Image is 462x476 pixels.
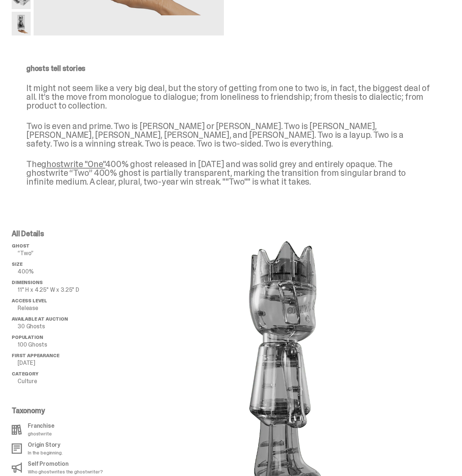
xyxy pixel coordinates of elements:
[26,65,430,72] p: ghosts tell stories
[18,305,120,311] p: Release
[12,230,120,237] p: All Details
[26,160,430,186] p: The 400% ghost released in [DATE] and was solid grey and entirely opaque. The ghostwrite “Two” 40...
[12,352,59,359] span: First Appearance
[12,279,42,286] span: Dimensions
[18,269,120,275] p: 400%
[28,461,103,467] p: Self Promotion
[12,371,38,377] span: Category
[12,298,47,304] span: Access Level
[28,431,54,436] p: ghostwrite
[18,342,120,348] p: 100 Ghosts
[28,423,54,429] p: Franchise
[18,287,120,293] p: 11" H x 4.25" W x 3.25" D
[18,324,120,329] p: 30 Ghosts
[12,243,30,249] span: ghost
[28,450,63,455] p: In the beginning.
[12,334,43,340] span: Population
[18,378,120,384] p: Culture
[26,84,430,110] p: It might not seem like a very big deal, but the story of getting from one to two is, in fact, the...
[12,407,116,414] p: Taxonomy
[12,12,31,35] img: ghostwrite_Two_Media_14.png
[41,158,105,170] a: ghostwrite "One"
[12,261,22,267] span: Size
[18,250,120,256] p: “Two”
[18,360,120,366] p: [DATE]
[28,469,103,474] p: Who ghostwrites the ghostwriter?
[26,122,430,148] p: Two is even and prime. Two is [PERSON_NAME] or [PERSON_NAME]. Two is [PERSON_NAME], [PERSON_NAME]...
[28,442,63,448] p: Origin Story
[12,316,68,322] span: Available at Auction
